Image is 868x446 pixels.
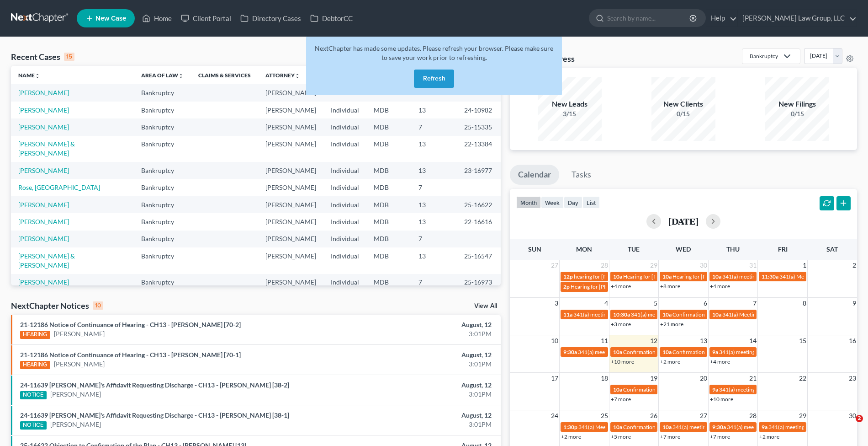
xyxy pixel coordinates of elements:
[672,273,744,280] span: Hearing for [PERSON_NAME]
[411,247,457,274] td: 13
[323,118,366,135] td: Individual
[561,433,581,440] a: +2 more
[623,386,727,393] span: Confirmation hearing for [PERSON_NAME]
[457,196,501,213] td: 25-16622
[748,335,757,346] span: 14
[258,136,323,162] td: [PERSON_NAME]
[95,15,126,22] span: New Case
[323,196,366,213] td: Individual
[538,109,602,118] div: 3/15
[64,53,74,61] div: 15
[366,231,411,247] td: MDB
[457,274,501,291] td: 25-16973
[613,349,622,355] span: 10a
[516,196,541,209] button: month
[712,386,718,393] span: 9a
[710,358,730,365] a: +4 more
[699,373,708,384] span: 20
[134,247,191,274] td: Bankruptcy
[510,165,559,185] a: Calendar
[748,260,757,271] span: 31
[366,162,411,179] td: MDB
[457,213,501,230] td: 22-16616
[18,252,75,269] a: [PERSON_NAME] & [PERSON_NAME]
[710,283,730,290] a: +4 more
[141,72,184,79] a: Area of Lawunfold_more
[563,311,572,318] span: 11a
[768,424,857,430] span: 341(a) meeting for [PERSON_NAME]
[576,245,592,253] span: Mon
[18,235,69,242] a: [PERSON_NAME]
[340,390,492,399] div: 3:01PM
[306,10,357,27] a: DebtorCC
[134,213,191,230] td: Bankruptcy
[611,283,631,290] a: +4 more
[837,415,859,437] iframe: Intercom live chat
[258,213,323,230] td: [PERSON_NAME]
[649,260,658,271] span: 29
[366,136,411,162] td: MDB
[676,245,691,253] span: Wed
[54,360,105,369] a: [PERSON_NAME]
[699,260,708,271] span: 30
[703,298,708,309] span: 6
[35,73,40,79] i: unfold_more
[651,109,715,118] div: 0/15
[411,162,457,179] td: 13
[236,10,306,27] a: Directory Cases
[50,390,101,399] a: [PERSON_NAME]
[366,102,411,118] td: MDB
[848,410,857,421] span: 30
[856,415,863,422] span: 2
[563,349,577,355] span: 9:30a
[631,311,719,318] span: 341(a) meeting for [PERSON_NAME]
[340,381,492,390] div: August, 12
[258,102,323,118] td: [PERSON_NAME]
[848,373,857,384] span: 23
[265,72,300,79] a: Attorneyunfold_more
[20,411,289,419] a: 24-11639 [PERSON_NAME]'s Affidavit Requesting Discharge - CH13 - [PERSON_NAME] [38-1]
[11,51,74,62] div: Recent Cases
[550,335,559,346] span: 10
[649,335,658,346] span: 12
[258,247,323,274] td: [PERSON_NAME]
[578,349,758,355] span: 341(a) meeting for [PERSON_NAME] & [PERSON_NAME] [PERSON_NAME]
[323,179,366,196] td: Individual
[802,298,807,309] span: 8
[18,183,100,191] a: Rose, [GEOGRAPHIC_DATA]
[340,360,492,369] div: 3:01PM
[366,247,411,274] td: MDB
[748,373,757,384] span: 21
[18,123,69,131] a: [PERSON_NAME]
[660,283,680,290] a: +8 more
[20,391,47,399] div: NOTICE
[613,273,622,280] span: 10a
[651,99,715,109] div: New Clients
[411,179,457,196] td: 7
[366,196,411,213] td: MDB
[706,10,737,27] a: Help
[738,10,857,27] a: [PERSON_NAME] Law Group, LLC
[258,118,323,135] td: [PERSON_NAME]
[762,273,778,280] span: 11:30a
[719,349,807,355] span: 341(a) meeting for [PERSON_NAME]
[258,231,323,247] td: [PERSON_NAME]
[134,118,191,135] td: Bankruptcy
[550,260,559,271] span: 27
[712,311,721,318] span: 10a
[18,167,69,174] a: [PERSON_NAME]
[623,424,727,430] span: Confirmation hearing for [PERSON_NAME]
[18,72,40,79] a: Nameunfold_more
[20,421,47,430] div: NOTICE
[258,162,323,179] td: [PERSON_NAME]
[759,433,779,440] a: +2 more
[20,381,289,389] a: 24-11639 [PERSON_NAME]'s Affidavit Requesting Discharge - CH13 - [PERSON_NAME] [38-2]
[18,89,69,97] a: [PERSON_NAME]
[778,245,788,253] span: Fri
[554,298,559,309] span: 3
[93,301,103,310] div: 10
[571,283,642,290] span: Hearing for [PERSON_NAME]
[712,424,726,430] span: 9:30a
[662,273,672,280] span: 10a
[20,321,241,328] a: 21-12186 Notice of Continuance of Hearing - CH13 - [PERSON_NAME] [70-2]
